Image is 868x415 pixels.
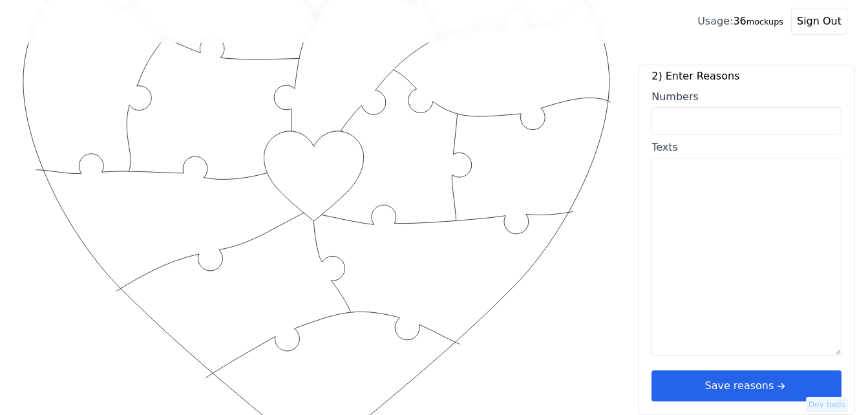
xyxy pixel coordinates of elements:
div: Numbers [651,89,842,105]
textarea: Texts [651,158,842,356]
input: Numbers [651,107,842,134]
small: mockups [746,17,783,27]
label: 2) Enter Reasons [651,69,842,84]
span: Usage: [697,15,733,27]
button: Sign Out [791,8,847,35]
svg: arrow right short [774,379,788,393]
div: Texts [651,140,842,155]
button: Save reasonsarrow right short [651,370,842,401]
button: Dev tools [806,397,848,412]
div: 36 [697,14,783,29]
